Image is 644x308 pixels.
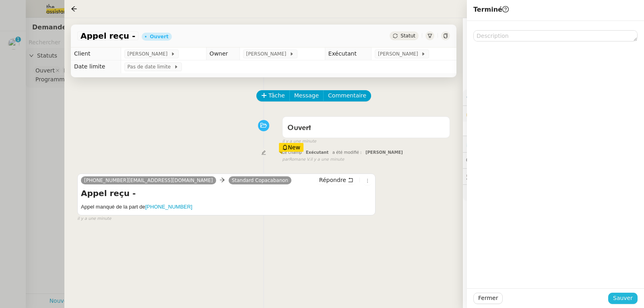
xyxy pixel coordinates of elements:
div: 💬Commentaires [463,153,644,168]
span: 💬 [466,157,518,163]
span: Message [294,91,319,100]
span: Terminé [473,6,509,13]
td: Date limite [71,60,121,73]
button: Fermer [473,293,503,304]
small: Romane V. [282,156,344,163]
span: [PERSON_NAME] [246,50,289,58]
div: 🕵️Autres demandes en cours [463,169,644,184]
td: Exécutant [325,48,371,60]
h4: Appel reçu - [81,188,372,199]
span: 🕵️ [466,173,552,180]
h5: Appel manqué de la part de [81,203,372,211]
span: Répondre [319,176,346,184]
div: Ouvert [150,34,168,39]
span: Exécutant [306,150,329,155]
div: ⏲️Tâches 0:00 [463,136,644,152]
span: il y a une minute [310,156,344,163]
span: [PERSON_NAME] [378,50,421,58]
span: [PERSON_NAME] [128,50,171,58]
span: 🧴 [466,189,491,196]
div: New [279,143,303,152]
span: ⚙️ [466,93,508,102]
a: Standard Copacabanon [229,177,292,184]
button: Répondre [316,176,356,184]
a: [PHONE_NUMBER] [145,204,192,210]
span: par [282,156,289,163]
button: Sauver [608,293,638,304]
span: Le champ [282,150,302,155]
span: a été modifié : [332,150,362,155]
td: Owner [206,48,239,60]
span: il y a une minute [77,215,111,222]
span: [PERSON_NAME] [365,150,403,155]
span: Appel reçu - [80,32,135,40]
span: [PHONE_NUMBER][EMAIL_ADDRESS][DOMAIN_NAME] [84,178,213,183]
td: Client [71,48,121,60]
span: Ouvert [287,124,311,132]
span: Tâche [268,91,285,100]
div: ⚙️Procédures [463,89,644,105]
div: 🧴Autres [463,185,644,201]
span: il y a une minute [282,138,316,145]
span: Commentaire [328,91,366,100]
button: Tâche [256,90,290,101]
span: ⏲️ [466,141,522,147]
span: Pas de date limite [128,63,174,71]
button: Message [289,90,324,101]
div: 🔐Données client [463,106,644,122]
button: Commentaire [323,90,371,101]
span: Statut [400,33,415,39]
span: Fermer [478,294,498,303]
span: Sauver [613,294,633,303]
span: 🔐 [466,109,518,118]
